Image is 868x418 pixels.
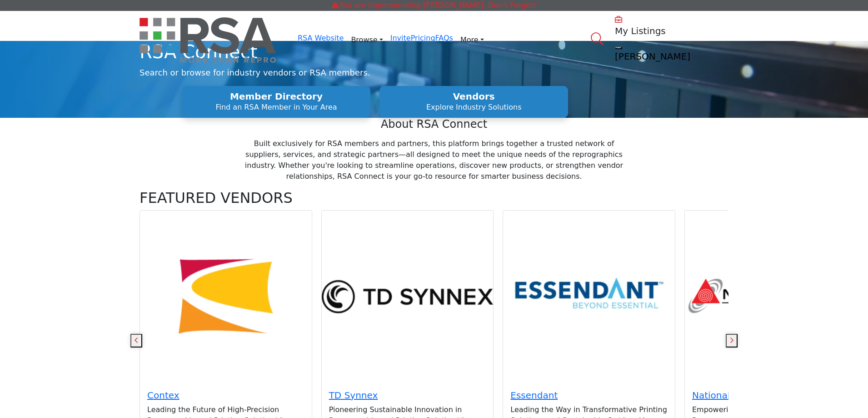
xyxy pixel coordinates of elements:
[322,211,494,383] img: TD Synnex
[435,34,453,42] a: FAQs
[182,86,371,118] button: Member Directory Find an RSA Member in Your Area
[140,189,728,206] h2: FEATURED VENDORS
[615,25,728,36] h5: My Listings
[379,86,568,118] button: Vendors Explore Industry Solutions
[382,91,565,102] h2: Vendors
[411,34,435,42] a: Pricing
[329,390,378,401] a: TD Synnex
[685,211,857,383] img: National Azon
[239,118,629,131] h2: About RSA Connect
[185,91,368,102] h2: Member Directory
[344,33,390,47] a: Browse
[615,46,622,49] button: Show hide supplier dropdown
[298,34,344,42] a: RSA Website
[140,68,370,77] span: Search or browse for industry vendors or RSA members.
[615,15,728,36] div: My Listings
[140,17,276,63] img: Site Logo
[239,138,629,182] p: Built exclusively for RSA members and partners, this platform brings together a trusted network o...
[615,51,728,62] h5: [PERSON_NAME]
[453,33,491,47] a: More
[185,102,368,113] p: Find an RSA Member in Your Area
[692,390,755,401] a: National Azon
[140,211,312,383] img: Contex
[390,34,411,42] a: Invite
[382,102,565,113] p: Explore Industry Solutions
[510,390,558,401] a: Essendant
[503,211,675,383] img: Essendant
[147,390,180,401] a: Contex
[581,27,609,51] a: Search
